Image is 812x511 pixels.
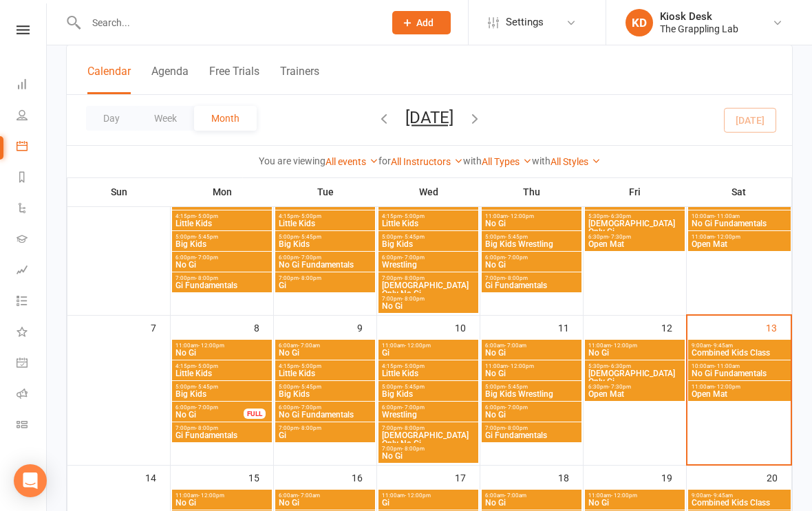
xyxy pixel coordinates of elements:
[506,7,544,38] span: Settings
[455,466,480,488] div: 17
[558,316,583,338] div: 11
[588,390,682,398] span: Open Mat
[175,234,269,240] span: 5:00pm
[195,213,218,219] span: - 5:00pm
[278,425,372,431] span: 7:00pm
[405,343,431,349] span: - 12:00pm
[195,384,218,390] span: - 5:45pm
[484,363,579,369] span: 11:00am
[325,156,378,167] a: All events
[381,384,476,390] span: 5:00pm
[551,156,601,167] a: All Styles
[588,234,682,240] span: 6:30pm
[278,384,372,390] span: 5:00pm
[198,492,224,499] span: - 12:00pm
[17,380,47,411] a: Roll call kiosk mode
[17,256,47,287] a: Assessments
[402,446,425,452] span: - 8:00pm
[17,411,47,442] a: Class kiosk mode
[175,281,269,290] span: Gi Fundamentals
[17,318,47,349] a: What's New
[402,234,425,240] span: - 5:45pm
[608,363,631,369] span: - 6:30pm
[588,384,682,390] span: 6:30pm
[278,281,372,290] span: Gi
[381,281,476,298] span: [DEMOGRAPHIC_DATA] Only No Gi
[691,363,788,369] span: 10:00am
[381,275,476,281] span: 7:00pm
[505,234,528,240] span: - 5:45pm
[484,281,579,290] span: Gi Fundamentals
[278,219,372,228] span: Little Kids
[484,275,579,281] span: 7:00pm
[402,363,425,369] span: - 5:00pm
[691,390,788,398] span: Open Mat
[660,10,738,23] div: Kiosk Desk
[151,65,189,94] button: Agenda
[278,343,372,349] span: 6:00am
[504,492,526,499] span: - 7:00am
[584,177,687,206] th: Fri
[484,261,579,269] span: No Gi
[484,234,579,240] span: 5:00pm
[195,254,218,261] span: - 7:00pm
[508,363,534,369] span: - 12:00pm
[691,240,788,248] span: Open Mat
[588,363,682,369] span: 5:30pm
[766,316,791,338] div: 13
[175,431,269,439] span: Gi Fundamentals
[463,155,482,166] strong: with
[17,163,47,194] a: Reports
[626,9,653,36] div: KD
[661,316,686,338] div: 12
[505,384,528,390] span: - 5:45pm
[86,106,137,131] button: Day
[381,213,476,219] span: 4:15pm
[259,155,325,166] strong: You are viewing
[195,234,218,240] span: - 5:45pm
[505,275,528,281] span: - 8:00pm
[381,349,476,357] span: Gi
[588,499,682,507] span: No Gi
[484,499,579,507] span: No Gi
[198,343,224,349] span: - 12:00pm
[299,254,321,261] span: - 7:00pm
[484,254,579,261] span: 6:00pm
[278,363,372,369] span: 4:15pm
[402,254,425,261] span: - 7:00pm
[175,363,269,369] span: 4:15pm
[588,240,682,248] span: Open Mat
[381,390,476,398] span: Big Kids
[278,390,372,398] span: Big Kids
[661,466,686,488] div: 19
[299,425,321,431] span: - 8:00pm
[248,466,273,488] div: 15
[691,499,788,507] span: Combined Kids Class
[381,240,476,248] span: Big Kids
[767,466,791,488] div: 20
[175,275,269,281] span: 7:00pm
[381,254,476,261] span: 6:00pm
[175,240,269,248] span: Big Kids
[484,390,579,398] span: Big Kids Wrestling
[381,446,476,452] span: 7:00pm
[484,213,579,219] span: 11:00am
[402,384,425,390] span: - 5:45pm
[278,275,372,281] span: 7:00pm
[405,108,453,127] button: [DATE]
[608,213,631,219] span: - 6:30pm
[381,411,476,419] span: Wrestling
[195,404,218,411] span: - 7:00pm
[195,275,218,281] span: - 8:00pm
[714,363,740,369] span: - 11:00am
[381,219,476,228] span: Little Kids
[588,343,682,349] span: 11:00am
[588,349,682,357] span: No Gi
[278,261,372,269] span: No Gi Fundamentals
[402,275,425,281] span: - 8:00pm
[611,343,637,349] span: - 12:00pm
[381,499,476,507] span: Gi
[175,425,269,431] span: 7:00pm
[504,343,526,349] span: - 7:00am
[378,155,391,166] strong: for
